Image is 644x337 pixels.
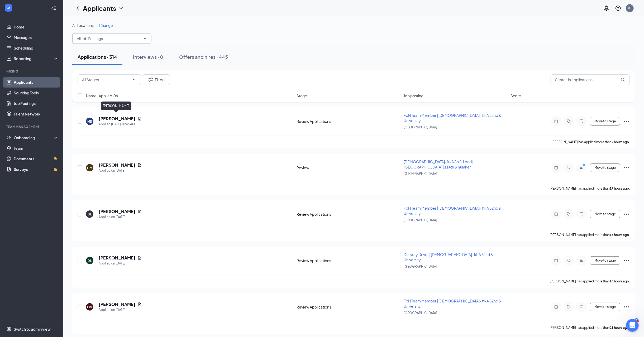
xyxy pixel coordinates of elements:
div: Applied [DATE] 10:46 AM [99,122,142,127]
div: 2 [635,318,639,323]
svg: Note [553,212,559,216]
span: [GEOGRAPHIC_DATA] [404,311,437,315]
svg: ChatInactive [578,212,585,216]
span: Score [511,93,521,98]
svg: Document [137,163,142,167]
b: 2 hours ago [612,140,629,144]
svg: Tag [566,258,572,263]
div: JH [628,6,632,10]
svg: Note [553,166,559,170]
h5: [PERSON_NAME] [99,301,135,307]
svg: Tag [566,166,572,170]
div: Applied on [DATE] [99,261,142,266]
svg: Tag [566,305,572,309]
b: 17 hours ago [610,186,629,190]
span: Delivery Driver | [DEMOGRAPHIC_DATA]-fil-A 82nd & University [404,252,493,262]
svg: ChatInactive [578,119,585,123]
svg: Ellipses [623,118,630,124]
svg: Ellipses [623,165,630,171]
h5: [PERSON_NAME] [99,116,135,122]
div: [PERSON_NAME] [101,102,131,110]
div: Review Applications [297,304,400,310]
button: Move to stage [590,163,620,172]
p: [PERSON_NAME] has applied more than . [550,233,630,237]
input: Search in applications [551,74,630,85]
button: Filter Filters [143,74,170,85]
svg: MagnifyingGlass [621,78,625,82]
input: All Stages [82,77,130,83]
div: DL [88,258,92,263]
b: 21 hours ago [610,326,629,330]
div: Review Applications [297,211,400,217]
svg: ActiveChat [578,166,585,170]
svg: UserCheck [6,135,12,140]
svg: Analysis [6,56,12,61]
svg: Ellipses [623,257,630,264]
svg: Document [137,256,142,260]
b: 18 hours ago [610,233,629,237]
a: Talent Network [14,109,59,119]
svg: Tag [566,119,572,123]
p: [PERSON_NAME] has applied more than . [550,186,630,191]
svg: Notifications [603,5,610,11]
svg: Document [137,302,142,306]
span: Job posting [404,93,423,98]
div: Reporting [14,56,59,61]
span: [DEMOGRAPHIC_DATA]-fil-A Shift Lead | [GEOGRAPHIC_DATA] | 114th & Quaker [404,159,473,169]
span: FoH Team Member | [DEMOGRAPHIC_DATA]- fil-A 82nd & University [404,299,502,309]
svg: Tag [566,212,572,216]
span: [GEOGRAPHIC_DATA] [404,172,437,176]
iframe: Intercom live chat [626,319,639,332]
span: [GEOGRAPHIC_DATA] [404,125,437,129]
svg: Filter [147,76,154,83]
div: Switch to admin view [14,326,51,332]
span: All Locations [72,23,94,28]
svg: ChevronDown [143,36,147,41]
div: Applied on [DATE] [99,214,142,220]
svg: ChevronLeft [74,5,81,11]
svg: Ellipses [623,304,630,310]
h5: [PERSON_NAME] [99,162,135,168]
svg: Settings [6,326,12,332]
div: OS [87,305,92,309]
p: [PERSON_NAME] has applied more than . [551,140,630,144]
svg: ChevronDown [132,78,136,82]
svg: Document [137,209,142,214]
svg: PrimaryDot [581,163,588,168]
svg: WorkstreamLogo [6,5,11,11]
div: Review Applications [297,258,400,263]
a: Job Postings [14,98,59,109]
button: Move to stage [590,256,620,265]
a: Scheduling [14,43,59,53]
button: Move to stage [590,210,620,218]
svg: ActiveChat [578,258,585,263]
a: Sourcing Tools [14,88,59,98]
span: Stage [297,93,307,98]
a: Home [14,22,59,32]
div: Review [297,165,400,170]
div: MB [87,119,92,124]
input: All Job Postings [77,36,141,41]
span: Name · Applied On [86,93,118,98]
a: Applicants [14,77,59,88]
div: Applications · 314 [78,54,117,60]
div: DL [88,212,92,216]
svg: QuestionInfo [615,5,621,11]
span: [GEOGRAPHIC_DATA] [404,264,437,268]
div: Hiring [6,69,58,74]
button: Move to stage [590,117,620,126]
div: HM [87,166,92,170]
span: FoH Team Member | [DEMOGRAPHIC_DATA]- fil-A 82nd & University [404,113,502,123]
svg: Note [553,258,559,263]
a: SurveysCrown [14,164,59,175]
div: Team Management [6,124,58,129]
svg: Collapse [51,6,56,11]
b: 18 hours ago [610,279,629,283]
a: Team [14,143,59,153]
div: Onboarding [14,135,54,140]
svg: Ellipses [623,211,630,217]
h5: [PERSON_NAME] [99,209,135,214]
svg: ChevronDown [118,5,125,11]
span: FoH Team Member | [DEMOGRAPHIC_DATA]- fil-A 82nd & University [404,206,502,216]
